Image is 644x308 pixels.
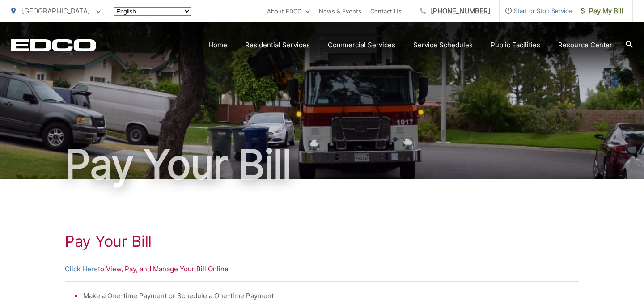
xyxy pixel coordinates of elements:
li: Make a One-time Payment or Schedule a One-time Payment [83,291,570,301]
a: Contact Us [370,6,402,17]
a: Home [208,40,227,51]
span: [GEOGRAPHIC_DATA] [22,7,90,15]
a: Residential Services [245,40,310,51]
a: Public Facilities [491,40,540,51]
a: Commercial Services [328,40,395,51]
a: News & Events [319,6,361,17]
a: Service Schedules [413,40,473,51]
span: Pay My Bill [581,6,623,17]
a: EDCD logo. Return to the homepage. [11,39,96,51]
select: Select a language [114,7,191,16]
p: to View, Pay, and Manage Your Bill Online [65,264,579,274]
a: About EDCO [267,6,310,17]
h1: Pay Your Bill [11,142,633,187]
a: Click Here [65,264,98,274]
a: Resource Center [558,40,612,51]
h1: Pay Your Bill [65,232,579,250]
